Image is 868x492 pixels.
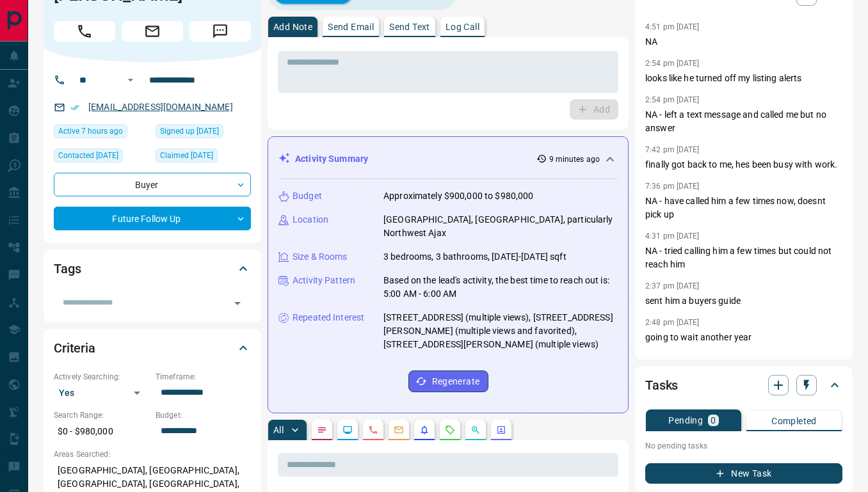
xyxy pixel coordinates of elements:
span: Signed up [DATE] [160,125,219,138]
div: Thu Nov 17 2022 [156,148,251,166]
div: Tags [54,253,251,284]
p: 2:48 pm [DATE] [645,318,700,327]
div: Criteria [54,333,251,363]
div: Mon Sep 15 2025 [54,124,149,142]
div: Wed May 28 2025 [54,148,149,166]
button: Open [229,294,246,312]
svg: Notes [317,425,327,435]
span: Claimed [DATE] [160,149,213,162]
p: 3 bedrooms, 3 bathrooms, [DATE]-[DATE] sqft [383,250,567,264]
h2: Tags [54,258,81,279]
p: Budget [293,189,322,203]
a: [EMAIL_ADDRESS][DOMAIN_NAME] [88,102,233,112]
svg: Email Verified [70,103,79,112]
p: 9 minutes ago [549,154,600,165]
p: NA - left a text message and called me but no answer [645,108,842,135]
p: sent him a buyers guide [645,294,842,308]
p: going to wait another year [645,331,842,344]
p: 2:37 pm [DATE] [645,282,700,290]
p: Repeated Interest [293,311,364,324]
span: Email [122,21,183,42]
h2: Tasks [645,375,678,395]
p: 2:54 pm [DATE] [645,95,700,104]
span: Message [189,21,251,42]
h2: Criteria [54,338,95,358]
p: Size & Rooms [293,250,348,264]
p: NA - have called him a few times now, doesnt pick up [645,194,842,221]
span: Contacted [DATE] [58,149,118,162]
p: Timeframe: [156,371,251,383]
p: Activity Pattern [293,274,355,287]
button: New Task [645,463,842,484]
svg: Requests [445,425,455,435]
p: NA [645,35,842,49]
p: Log Call [446,22,479,31]
div: Future Follow Up [54,207,251,230]
span: Active 7 hours ago [58,125,123,138]
p: Activity Summary [295,152,368,166]
div: Buyer [54,173,251,196]
span: Call [54,21,115,42]
p: NA - tried calling him a few times but could not reach him [645,244,842,271]
p: 4:51 pm [DATE] [645,22,700,31]
div: Thu Feb 03 2022 [156,124,251,142]
button: Regenerate [408,370,488,392]
p: Pending [668,416,703,425]
p: Search Range: [54,409,149,421]
svg: Opportunities [470,425,481,435]
p: 7:36 pm [DATE] [645,182,700,191]
p: $0 - $980,000 [54,421,149,442]
p: Add Note [273,22,312,31]
div: Activity Summary9 minutes ago [278,147,618,171]
div: Yes [54,383,149,403]
svg: Emails [394,425,404,435]
p: 4:31 pm [DATE] [645,232,700,241]
p: finally got back to me, hes been busy with work. [645,158,842,171]
p: 2:54 pm [DATE] [645,59,700,68]
p: looks like he turned off my listing alerts [645,72,842,85]
p: Areas Searched: [54,448,251,460]
p: 0 [711,416,716,425]
p: Completed [771,417,817,425]
button: Open [123,72,138,88]
p: 7:42 pm [DATE] [645,145,700,154]
p: Approximately $900,000 to $980,000 [383,189,533,203]
svg: Agent Actions [496,425,506,435]
p: [STREET_ADDRESS] (multiple views), [STREET_ADDRESS][PERSON_NAME] (multiple views and favorited), ... [383,311,618,351]
p: Based on the lead's activity, the best time to reach out is: 5:00 AM - 6:00 AM [383,274,618,301]
svg: Listing Alerts [419,425,430,435]
p: No pending tasks [645,436,842,456]
div: Tasks [645,370,842,401]
p: Actively Searching: [54,371,149,383]
p: Send Email [328,22,374,31]
p: Location [293,213,328,226]
p: All [273,425,284,434]
p: Send Text [389,22,430,31]
svg: Lead Browsing Activity [342,425,353,435]
p: Budget: [156,409,251,421]
svg: Calls [368,425,378,435]
p: [GEOGRAPHIC_DATA], [GEOGRAPHIC_DATA], particularly Northwest Ajax [383,213,618,240]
